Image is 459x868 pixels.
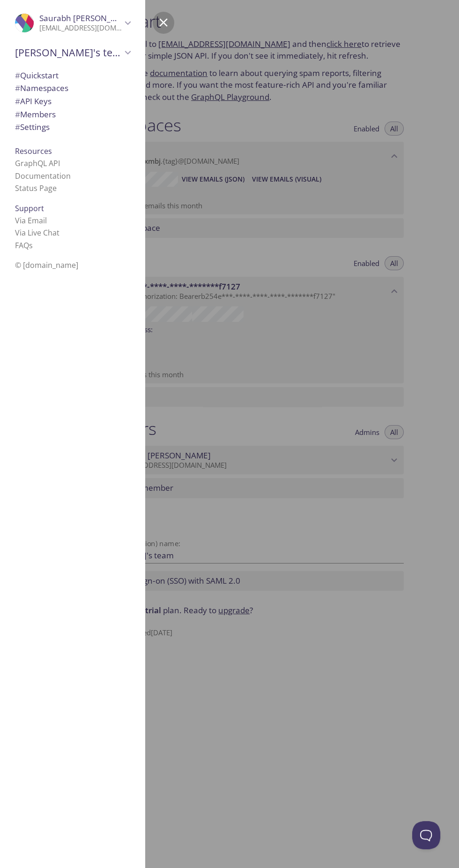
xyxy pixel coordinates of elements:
[15,240,33,251] a: FAQ
[15,46,122,59] span: [PERSON_NAME]'s team
[15,96,52,107] span: API Keys
[7,40,138,65] div: Saurabh's team
[39,23,122,33] p: [EMAIL_ADDRESS][DOMAIN_NAME]
[7,121,138,134] div: Team Settings
[15,183,57,193] a: Status Page
[15,228,59,238] a: Via Live Chat
[15,83,68,93] span: Namespaces
[15,203,44,213] span: Support
[7,108,138,121] div: Members
[7,95,138,108] div: API Keys
[412,821,440,849] iframe: Help Scout Beacon - Open
[15,122,20,132] span: #
[15,171,71,181] a: Documentation
[7,69,138,82] div: Quickstart
[29,240,33,251] span: s
[15,215,47,226] a: Via Email
[15,122,50,132] span: Settings
[15,70,59,81] span: Quickstart
[7,8,138,38] div: Saurabh Singh
[15,70,20,81] span: #
[7,82,138,95] div: Namespaces
[15,146,52,156] span: Resources
[153,12,174,33] button: Menu
[15,109,56,120] span: Members
[15,158,60,168] a: GraphQL API
[15,83,20,93] span: #
[15,260,78,270] span: © [DOMAIN_NAME]
[15,109,20,120] span: #
[39,13,136,23] span: Saurabh [PERSON_NAME]
[15,96,20,107] span: #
